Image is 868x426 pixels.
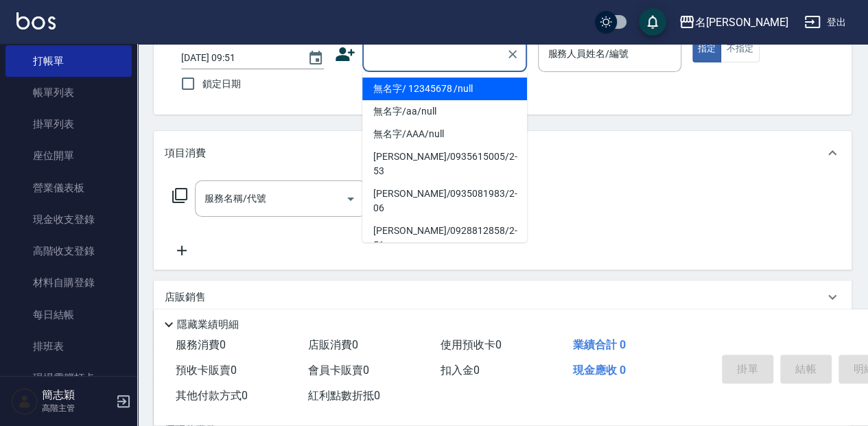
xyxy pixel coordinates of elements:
[11,388,38,415] img: Person
[695,14,788,31] div: 名[PERSON_NAME]
[362,78,527,100] li: 無名字/ 12345678 /null
[181,47,294,69] input: YYYY/MM/DD hh:mm
[5,235,132,267] a: 高階收支登錄
[5,77,132,108] a: 帳單列表
[299,42,332,75] button: Choose date, selected date is 2025-08-13
[692,36,722,62] button: 指定
[362,100,527,123] li: 無名字/aa/null
[5,172,132,204] a: 營業儀表板
[176,364,237,377] span: 預收卡販賣 0
[42,402,112,414] p: 高階主管
[441,338,502,351] span: 使用預收卡 0
[5,267,132,298] a: 材料自購登錄
[639,8,666,36] button: save
[202,77,241,91] span: 鎖定日期
[5,140,132,171] a: 座位開單
[308,389,380,402] span: 紅利點數折抵 0
[5,108,132,140] a: 掛單列表
[5,362,132,394] a: 現場電腦打卡
[673,8,793,36] button: 名[PERSON_NAME]
[573,338,626,351] span: 業績合計 0
[176,338,226,351] span: 服務消費 0
[720,36,759,62] button: 不指定
[340,188,362,210] button: Open
[5,45,132,77] a: 打帳單
[177,318,239,332] p: 隱藏業績明細
[308,338,358,351] span: 店販消費 0
[308,364,369,377] span: 會員卡販賣 0
[154,281,852,313] div: 店販銷售
[16,12,56,29] img: Logo
[154,131,852,175] div: 項目消費
[441,364,480,377] span: 扣入金 0
[503,45,522,64] button: Clear
[362,182,527,220] li: [PERSON_NAME]/0935081983/2-06
[799,10,852,35] button: 登出
[165,290,206,305] p: 店販銷售
[362,123,527,145] li: 無名字/AAA/null
[362,145,527,182] li: [PERSON_NAME]/0935615005/2-53
[42,388,112,402] h5: 簡志穎
[5,299,132,331] a: 每日結帳
[176,389,248,402] span: 其他付款方式 0
[362,220,527,257] li: [PERSON_NAME]/0928812858/2-51
[165,146,206,161] p: 項目消費
[573,364,626,377] span: 現金應收 0
[5,204,132,235] a: 現金收支登錄
[5,331,132,362] a: 排班表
